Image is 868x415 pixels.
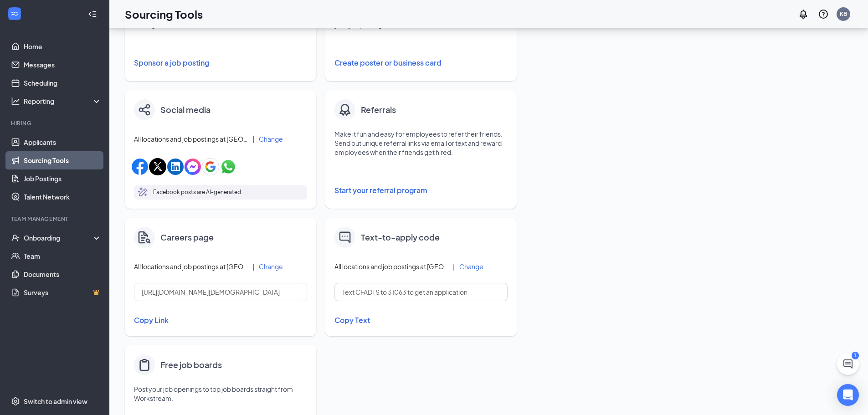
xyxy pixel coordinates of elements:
[361,103,396,116] h4: Referrals
[361,231,440,244] h4: Text-to-apply code
[11,215,100,223] div: Team Management
[24,233,94,242] div: Onboarding
[24,283,102,302] a: SurveysCrown
[11,397,20,406] svg: Settings
[134,54,307,72] button: Sponsor a job posting
[153,188,241,197] p: Facebook posts are AI-generated
[134,313,307,328] button: Copy Link
[160,231,214,244] h4: Careers page
[125,6,203,22] h1: Sourcing Tools
[24,151,102,169] a: Sourcing Tools
[88,10,97,19] svg: Collapse
[252,261,254,272] div: |
[837,353,859,375] button: ChatActive
[134,262,248,271] span: All locations and job postings at [GEOGRAPHIC_DATA]-fil-A
[334,181,508,200] button: Start your referral program
[11,233,20,242] svg: UserCheck
[24,37,102,56] a: Home
[167,159,184,175] img: linkedinIcon
[185,159,201,175] img: facebookMessengerIcon
[334,262,448,271] span: All locations and job postings at [GEOGRAPHIC_DATA]-fil-A
[134,384,307,403] p: Post your job openings to top job boards straight from Workstream.
[252,134,254,144] div: |
[202,158,219,175] img: googleIcon
[334,129,508,157] p: Make it fun and easy for employees to refer their friends. Send out unique referral links via ema...
[11,119,100,127] div: Hiring
[139,104,150,116] img: share
[24,133,102,151] a: Applicants
[334,54,508,72] button: Create poster or business card
[453,261,455,272] div: |
[137,358,152,372] img: clipboard
[138,187,149,198] svg: MagicPencil
[842,359,853,369] svg: ChatActive
[132,159,148,175] img: facebookIcon
[24,188,102,206] a: Talent Network
[818,9,829,20] svg: QuestionInfo
[134,134,248,143] span: All locations and job postings at [GEOGRAPHIC_DATA]-fil-A
[459,263,483,270] button: Change
[338,102,352,117] img: badge
[24,169,102,188] a: Job Postings
[837,384,859,406] div: Open Intercom Messenger
[339,231,351,243] img: text
[24,97,102,106] div: Reporting
[24,397,87,406] div: Switch to admin view
[24,247,102,265] a: Team
[259,136,283,142] button: Change
[798,9,809,20] svg: Notifications
[10,9,19,18] svg: WorkstreamLogo
[138,231,151,244] img: careers
[334,313,508,328] button: Copy Text
[840,10,847,18] div: KB
[220,159,236,175] img: whatsappIcon
[24,56,102,74] a: Messages
[160,103,211,116] h4: Social media
[160,359,222,371] h4: Free job boards
[149,158,166,175] img: xIcon
[24,265,102,283] a: Documents
[11,97,20,106] svg: Analysis
[24,74,102,92] a: Scheduling
[259,263,283,270] button: Change
[852,352,859,359] div: 1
